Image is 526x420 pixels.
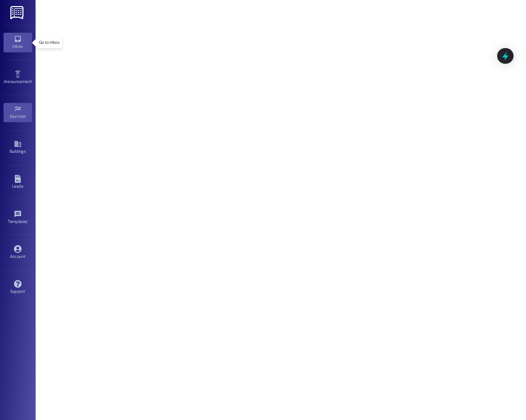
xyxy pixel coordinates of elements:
img: ResiDesk Logo [10,6,25,19]
a: Account [4,243,32,262]
span: • [32,78,33,83]
a: Leads [4,173,32,192]
p: Go to Inbox [39,40,59,46]
a: Support [4,278,32,297]
span: • [26,113,27,118]
a: Site Visit • [4,103,32,122]
a: Buildings [4,138,32,157]
a: Inbox [4,33,32,52]
a: Templates • [4,208,32,227]
span: • [27,218,28,223]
